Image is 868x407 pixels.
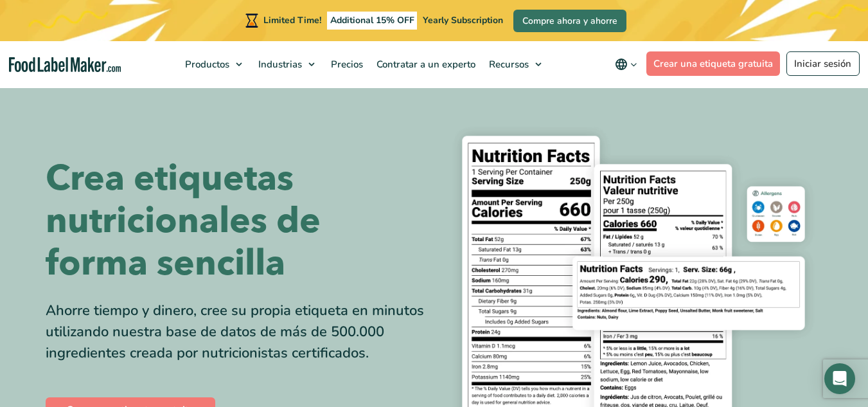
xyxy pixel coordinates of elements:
[423,14,503,26] span: Yearly Subscription
[824,363,855,394] div: Open Intercom Messenger
[46,300,425,364] div: Ahorre tiempo y dinero, cree su propia etiqueta en minutos utilizando nuestra base de datos de má...
[327,58,364,71] span: Precios
[786,51,860,76] a: Iniciar sesión
[485,58,530,71] span: Recursos
[263,14,321,26] span: Limited Time!
[252,41,321,87] a: Industrias
[646,51,781,76] a: Crear una etiqueta gratuita
[179,41,249,87] a: Productos
[254,58,303,71] span: Industrias
[513,10,626,32] a: Compre ahora y ahorre
[181,58,231,71] span: Productos
[46,158,425,285] h1: Crea etiquetas nutricionales de forma sencilla
[324,41,367,87] a: Precios
[327,12,418,30] span: Additional 15% OFF
[483,41,548,87] a: Recursos
[373,58,477,71] span: Contratar a un experto
[370,41,479,87] a: Contratar a un experto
